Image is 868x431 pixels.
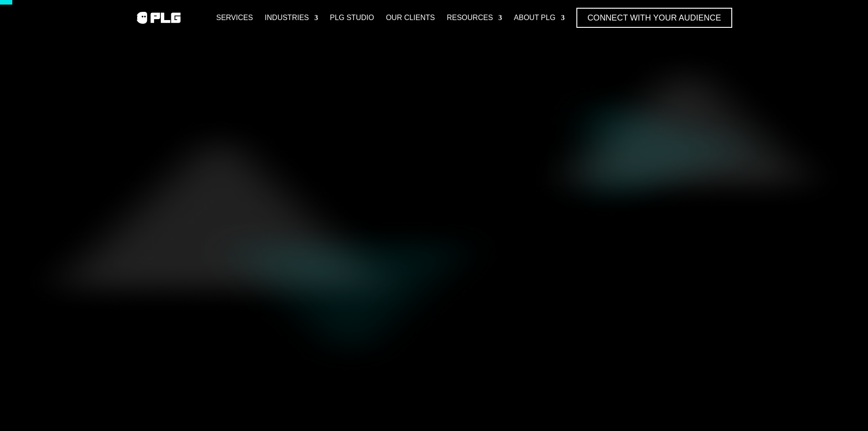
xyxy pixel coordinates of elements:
[265,8,318,28] a: Industries
[514,8,565,28] a: About PLG
[447,8,502,28] a: Resources
[216,8,253,28] a: Services
[576,8,732,28] a: Connect with Your Audience
[330,8,374,28] a: PLG Studio
[386,8,435,28] a: Our Clients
